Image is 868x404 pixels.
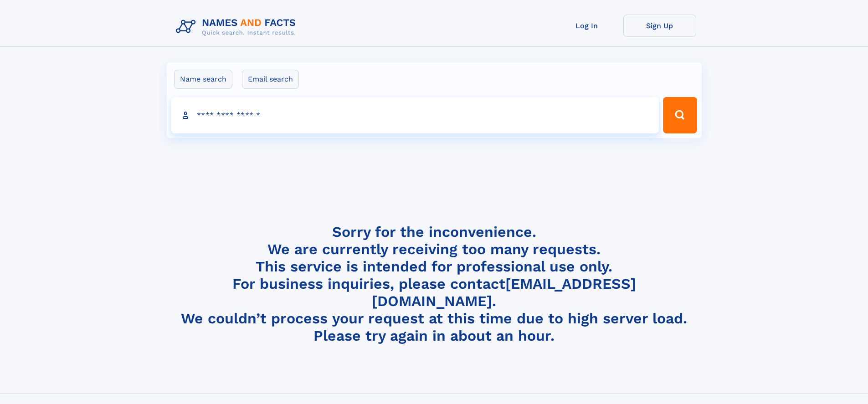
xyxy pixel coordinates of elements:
[550,15,623,37] a: Log In
[663,97,697,133] button: Search Button
[172,15,303,39] img: Logo Names and Facts
[172,223,696,345] h4: Sorry for the inconvenience. We are currently receiving too many requests. This service is intend...
[242,70,299,89] label: Email search
[623,15,696,37] a: Sign Up
[372,275,636,310] a: [EMAIL_ADDRESS][DOMAIN_NAME]
[171,97,659,133] input: search input
[174,70,232,89] label: Name search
